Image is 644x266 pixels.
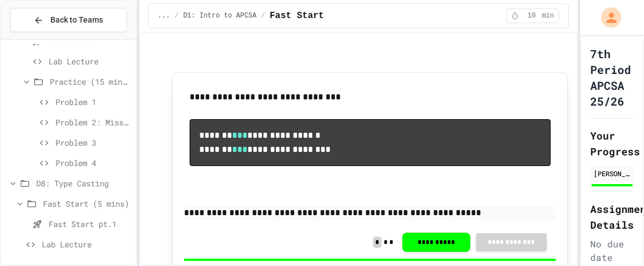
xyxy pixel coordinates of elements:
span: Back to Teams [50,14,103,26]
span: / [261,11,265,20]
span: Fast Start pt.1 [49,218,131,230]
span: Lab Lecture [42,238,131,250]
span: Fast Start (5 mins) [43,198,131,210]
span: D8: Type Casting [36,177,131,189]
h2: Your Progress [590,128,634,159]
span: Practice (15 mins) [50,76,131,88]
span: min [542,11,554,20]
span: Problem 4 [55,157,131,169]
span: / [174,11,178,20]
h1: 7th Period APCSA 25/26 [590,46,634,109]
div: My Account [589,5,624,30]
h2: Assignment Details [590,201,634,233]
span: D1: Intro to APCSA [183,11,257,20]
span: Lab Lecture [49,55,131,67]
span: Problem 1 [55,96,131,108]
span: ... [158,11,170,20]
span: Problem 2: Mission Resource Calculator [55,116,131,128]
span: Problem 3 [55,137,131,149]
button: Back to Teams [10,8,127,32]
div: [PERSON_NAME] [594,168,630,178]
span: 10 [522,11,540,20]
span: Fast Start [269,9,324,23]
